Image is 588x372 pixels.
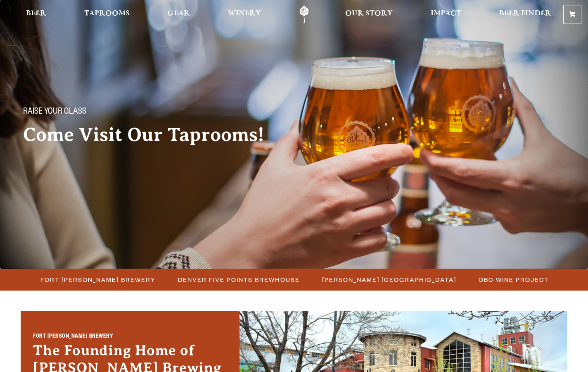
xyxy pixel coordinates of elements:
[162,5,195,24] a: Gear
[340,5,398,24] a: Our Story
[322,274,456,286] span: [PERSON_NAME] [GEOGRAPHIC_DATA]
[84,10,130,17] span: Taprooms
[425,5,467,24] a: Impact
[289,5,320,24] a: Odell Home
[479,274,549,286] span: OBC Wine Project
[79,5,135,24] a: Taprooms
[173,274,304,286] a: Denver Five Points Brewhouse
[40,274,156,286] span: Fort [PERSON_NAME] Brewery
[36,274,160,286] a: Fort [PERSON_NAME] Brewery
[23,107,86,118] span: Raise your glass
[228,10,261,17] span: Winery
[494,5,557,24] a: Beer Finder
[26,10,46,17] span: Beer
[23,124,281,145] h2: Come Visit Our Taprooms!
[345,10,393,17] span: Our Story
[474,274,553,286] a: OBC Wine Project
[223,5,266,24] a: Winery
[499,10,551,17] span: Beer Finder
[167,10,190,17] span: Gear
[21,5,52,24] a: Beer
[431,10,461,17] span: Impact
[317,274,460,286] a: [PERSON_NAME] [GEOGRAPHIC_DATA]
[33,333,227,342] h2: Fort [PERSON_NAME] Brewery
[178,274,300,286] span: Denver Five Points Brewhouse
